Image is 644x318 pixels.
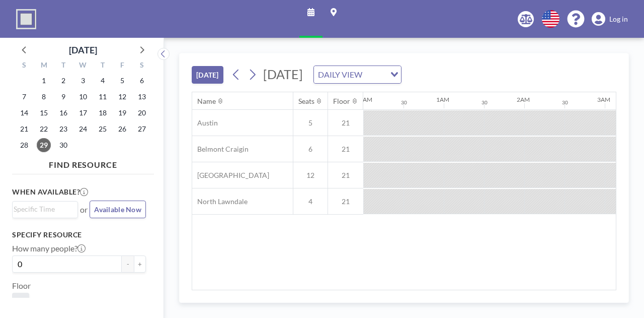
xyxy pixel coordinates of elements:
div: 30 [481,99,488,106]
button: - [122,256,134,273]
span: 21 [328,197,363,206]
label: Floor [12,281,31,291]
span: Sunday, September 14, 2025 [17,106,31,120]
div: 12AM [356,96,372,103]
img: organization-logo [16,9,36,29]
div: M [34,59,54,73]
span: Friday, September 26, 2025 [115,122,129,136]
span: 4 [293,197,328,206]
div: Search for option [13,202,77,217]
div: T [54,59,73,73]
span: Tuesday, September 16, 2025 [56,106,70,120]
span: 21 [16,297,25,306]
div: 3AM [597,96,610,103]
button: [DATE] [192,66,223,84]
h4: FIND RESOURCE [12,156,154,170]
input: Search for option [14,204,72,215]
span: 6 [293,145,328,154]
a: Log in [592,12,628,26]
span: Tuesday, September 9, 2025 [56,90,70,104]
span: Thursday, September 4, 2025 [96,74,110,88]
div: [DATE] [69,43,97,57]
div: 2AM [517,96,530,103]
button: Available Now [90,201,146,218]
span: 21 [328,145,363,154]
span: Sunday, September 28, 2025 [17,138,31,152]
div: T [93,59,112,73]
span: Saturday, September 27, 2025 [135,122,149,136]
span: Saturday, September 13, 2025 [135,90,149,104]
span: DAILY VIEW [316,68,364,81]
span: Log in [609,15,628,24]
span: Thursday, September 18, 2025 [96,106,110,120]
span: Saturday, September 6, 2025 [135,74,149,88]
span: Monday, September 15, 2025 [37,106,51,120]
span: Wednesday, September 3, 2025 [76,74,90,88]
span: Saturday, September 20, 2025 [135,106,149,120]
span: 12 [293,171,328,180]
div: 1AM [436,96,449,103]
input: Search for option [365,68,384,81]
span: Thursday, September 11, 2025 [96,90,110,104]
span: Monday, September 29, 2025 [37,138,51,152]
div: S [15,59,34,73]
span: Available Now [94,205,141,214]
label: How many people? [12,243,86,253]
div: W [73,59,93,73]
span: Monday, September 1, 2025 [37,74,51,88]
h3: Specify resource [12,230,146,239]
div: Search for option [314,66,401,83]
span: Monday, September 8, 2025 [37,90,51,104]
span: 21 [328,171,363,180]
span: Wednesday, September 10, 2025 [76,90,90,104]
span: Tuesday, September 2, 2025 [56,74,70,88]
span: 5 [293,118,328,128]
div: Seats [298,97,314,106]
span: Austin [192,118,218,128]
span: Thursday, September 25, 2025 [96,122,110,136]
span: [DATE] [263,67,303,82]
div: 30 [401,99,407,106]
div: Floor [333,97,350,106]
span: Wednesday, September 24, 2025 [76,122,90,136]
div: F [112,59,132,73]
span: Sunday, September 21, 2025 [17,122,31,136]
div: Name [197,97,216,106]
span: Friday, September 12, 2025 [115,90,129,104]
span: Tuesday, September 30, 2025 [56,138,70,152]
span: [GEOGRAPHIC_DATA] [192,171,269,180]
span: Wednesday, September 17, 2025 [76,106,90,120]
span: Tuesday, September 23, 2025 [56,122,70,136]
span: Friday, September 5, 2025 [115,74,129,88]
span: Monday, September 22, 2025 [37,122,51,136]
button: + [134,256,146,273]
span: or [80,205,88,215]
span: Belmont Craigin [192,145,249,154]
span: North Lawndale [192,197,248,206]
span: Friday, September 19, 2025 [115,106,129,120]
div: 30 [562,99,568,106]
div: S [132,59,151,73]
span: 21 [328,118,363,128]
span: Sunday, September 7, 2025 [17,90,31,104]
